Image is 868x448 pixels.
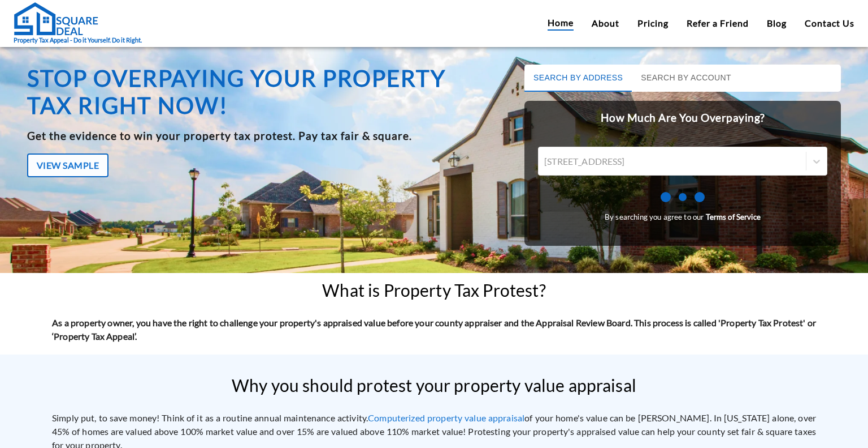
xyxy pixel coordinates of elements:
[368,412,524,423] a: Computerized property value appraisal
[805,16,854,30] a: Contact Us
[6,309,215,349] textarea: Type your message and click 'Submit'
[27,129,412,142] b: Get the evidence to win your property tax protest. Pay tax fair & square.
[185,6,212,33] div: Minimize live chat window
[14,2,142,45] a: Property Tax Appeal - Do it Yourself. Do it Right.
[637,16,669,30] a: Pricing
[59,63,190,78] div: Leave a message
[592,16,619,30] a: About
[687,16,749,30] a: Refer a Friend
[632,65,740,92] button: Search by Account
[538,212,827,223] small: By searching you agree to our
[524,65,632,92] button: Search by Address
[19,68,47,74] img: logo_Zg8I0qSkbAqR2WFHt3p6CTuqpyXMFPubPcD2OT02zFN43Cy9FUNNG3NEPhM_Q1qe_.png
[166,349,205,364] em: Submit
[322,280,545,300] h2: What is Property Tax Protest?
[24,143,197,257] span: We are offline. Please leave us a message.
[27,153,108,177] button: View Sample
[548,16,574,31] a: Home
[14,2,98,36] img: Square Deal
[78,297,86,304] img: salesiqlogo_leal7QplfZFryJ6FIlVepeu7OftD7mt8q6exU6-34PB8prfIgodN67KcxXM9Y7JQ_.png
[706,212,761,221] a: Terms of Service
[524,101,841,135] h2: How Much Are You Overpaying?
[52,317,816,342] strong: As a property owner, you have the right to challenge your property's appraised value before your ...
[524,65,841,92] div: basic tabs example
[232,376,636,395] h2: Why you should protest your property value appraisal
[89,297,144,305] em: Driven by SalesIQ
[27,65,496,119] h1: Stop overpaying your property tax right now!
[767,16,787,30] a: Blog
